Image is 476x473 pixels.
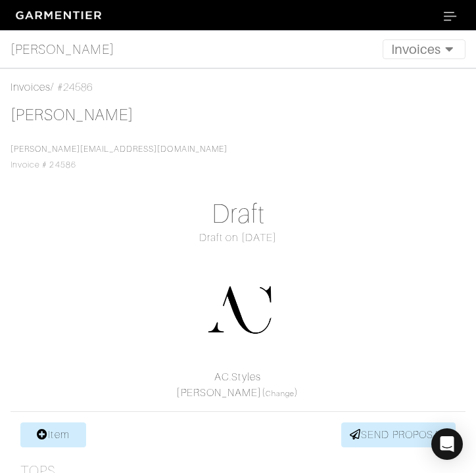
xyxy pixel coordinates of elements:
h1: Draft [20,198,456,230]
a: Invoices [11,81,51,93]
button: Toggle navigation [383,39,465,59]
span: Invoice # 24586 [11,145,227,169]
img: garmentier-logo-header-white-b43fb05a5012e4ada735d5af1a66efaba907eab6374d6393d1fbf88cb4ef424d.png [11,6,109,25]
a: Item [20,422,86,447]
div: Open Intercom Messenger [431,428,463,460]
a: [PERSON_NAME] [11,36,114,62]
div: Draft on [DATE] [20,230,456,246]
img: menu_icon-7755f865694eea3fb4fb14317b3345316082ae68df1676627169483aed1b22b2.svg [444,12,457,21]
div: ( ) [26,369,450,401]
button: Toggle navigation [435,5,465,25]
a: [PERSON_NAME] [176,387,262,399]
span: [PERSON_NAME] [11,39,114,59]
a: [PERSON_NAME][EMAIL_ADDRESS][DOMAIN_NAME] [11,145,227,154]
a: [PERSON_NAME] [11,106,133,124]
a: AC.Styles [214,371,260,383]
img: DupYt8CPKc6sZyAt3svX5Z74.png [206,277,272,343]
div: / #24586 [11,79,465,95]
a: SEND PROPOSAL [341,422,456,447]
a: Change [266,390,295,397]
